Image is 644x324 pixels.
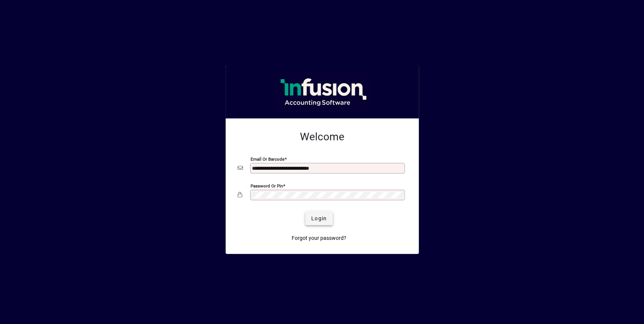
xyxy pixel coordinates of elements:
[292,234,346,242] span: Forgot your password?
[251,157,284,162] mat-label: Email or Barcode
[305,212,333,225] button: Login
[289,231,349,245] a: Forgot your password?
[238,131,407,143] h2: Welcome
[251,183,283,189] mat-label: Password or Pin
[311,215,327,223] span: Login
